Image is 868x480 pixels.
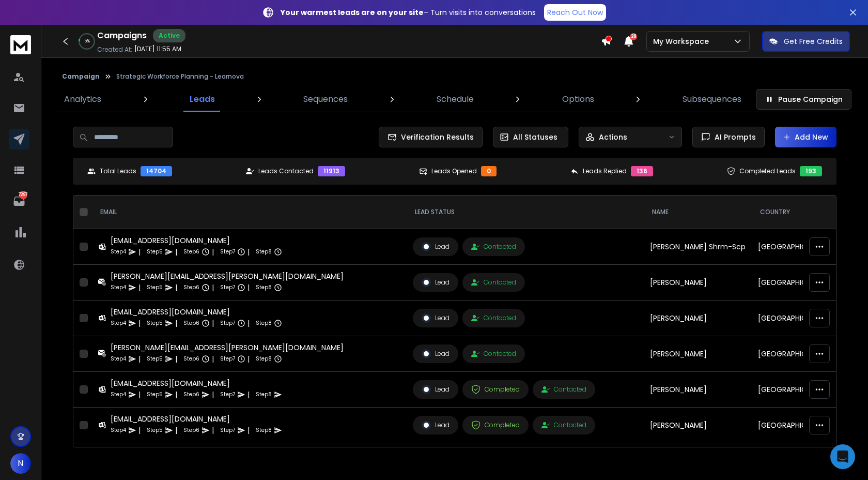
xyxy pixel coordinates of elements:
[692,127,765,147] button: AI Prompts
[111,271,344,281] div: [PERSON_NAME][EMAIL_ADDRESS][PERSON_NAME][DOMAIN_NAME]
[775,127,836,147] button: Add New
[541,421,586,429] div: Contacted
[644,265,752,301] td: [PERSON_NAME]
[256,247,272,257] p: Step 8
[183,318,199,328] p: Step 6
[256,354,272,364] p: Step 8
[752,301,842,336] td: [GEOGRAPHIC_DATA], [US_STATE]
[100,167,136,175] p: Total Leads
[247,425,250,436] p: |
[256,318,272,328] p: Step 8
[544,4,606,21] a: Reach Out Now
[138,425,141,436] p: |
[111,414,282,424] div: [EMAIL_ADDRESS][DOMAIN_NAME]
[147,247,163,257] p: Step 5
[710,132,756,142] span: AI Prompts
[762,31,850,52] button: Get Free Credits
[138,247,141,257] p: |
[437,93,474,106] p: Schedule
[281,7,536,18] p: – Turn visits into conversations
[756,89,851,110] button: Pause Campaign
[247,282,250,293] p: |
[562,93,594,106] p: Options
[583,167,627,175] p: Leads Replied
[183,282,199,293] p: Step 6
[147,389,163,400] p: Step 5
[653,36,713,47] p: My Workspace
[147,354,163,364] p: Step 5
[752,372,842,408] td: [GEOGRAPHIC_DATA], [US_STATE]
[97,29,147,42] h1: Campaigns
[175,247,177,257] p: |
[116,72,244,81] p: Strategic Workforce Planning - Learnova
[752,229,842,265] td: [GEOGRAPHIC_DATA], [US_STATE]
[422,313,450,323] div: Lead
[153,29,185,42] div: Active
[318,166,345,176] div: 11913
[175,282,177,293] p: |
[220,318,235,328] p: Step 7
[111,235,282,246] div: [EMAIL_ADDRESS][DOMAIN_NAME]
[631,166,653,176] div: 136
[599,132,627,142] p: Actions
[630,33,637,40] span: 28
[220,354,235,364] p: Step 7
[58,87,107,112] a: Analytics
[247,389,250,400] p: |
[62,72,100,81] button: Campaign
[379,127,483,147] button: Verification Results
[111,247,126,257] p: Step 4
[220,282,235,293] p: Step 7
[247,247,250,257] p: |
[64,93,101,106] p: Analytics
[430,87,480,112] a: Schedule
[644,372,752,408] td: [PERSON_NAME]
[247,354,250,364] p: |
[111,389,126,400] p: Step 4
[541,385,586,394] div: Contacted
[10,453,31,474] span: N
[481,166,497,176] div: 0
[422,421,450,430] div: Lead
[547,7,603,18] p: Reach Out Now
[111,378,282,388] div: [EMAIL_ADDRESS][DOMAIN_NAME]
[212,389,214,400] p: |
[138,318,141,328] p: |
[111,425,126,436] p: Step 4
[220,425,235,436] p: Step 7
[422,242,450,251] div: Lead
[471,421,520,430] div: Completed
[175,354,177,364] p: |
[175,389,177,400] p: |
[220,389,235,400] p: Step 7
[752,196,842,229] th: country
[141,166,172,176] div: 14704
[676,87,748,112] a: Subsequences
[281,7,424,18] strong: Your warmest leads are on your site
[297,87,354,112] a: Sequences
[471,385,520,394] div: Completed
[752,336,842,372] td: [GEOGRAPHIC_DATA], [US_STATE]
[111,282,126,293] p: Step 4
[92,196,407,229] th: EMAIL
[422,349,450,358] div: Lead
[212,354,214,364] p: |
[212,282,214,293] p: |
[784,36,843,47] p: Get Free Credits
[644,196,752,229] th: NAME
[256,389,272,400] p: Step 8
[752,443,842,479] td: [GEOGRAPHIC_DATA], [US_STATE]
[683,93,741,106] p: Subsequences
[471,243,516,251] div: Contacted
[739,167,796,175] p: Completed Leads
[183,389,199,400] p: Step 6
[212,425,214,436] p: |
[212,247,214,257] p: |
[138,354,141,364] p: |
[111,318,126,328] p: Step 4
[19,191,27,199] p: 7297
[147,318,163,328] p: Step 5
[303,93,348,106] p: Sequences
[644,443,752,479] td: [PERSON_NAME]
[175,318,177,328] p: |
